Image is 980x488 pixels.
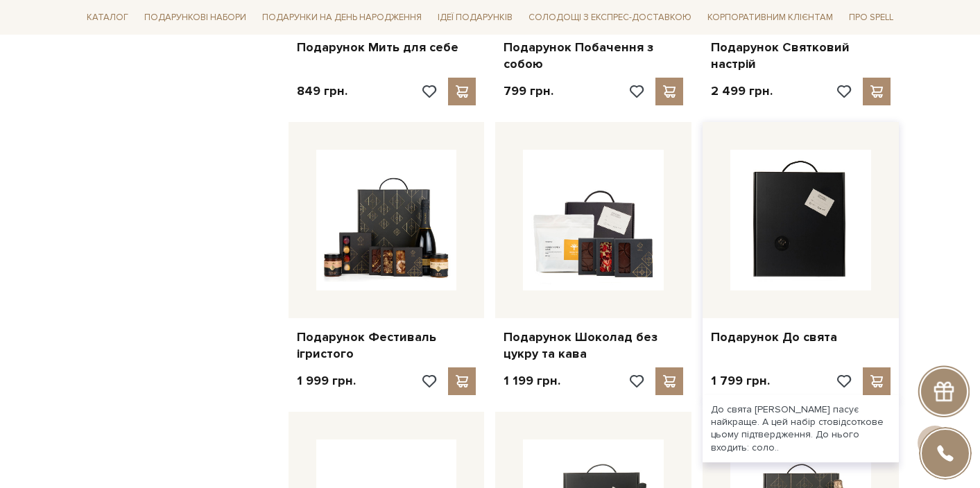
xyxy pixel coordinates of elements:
[703,395,899,462] div: До свята [PERSON_NAME] пасує найкраще. А цей набір стовідсоткове цьому підтвердження. До нього вх...
[702,6,839,29] a: Корпоративним клієнтам
[81,7,134,28] span: Каталог
[504,373,560,389] p: 1 199 грн.
[843,7,899,28] span: Про Spell
[523,6,697,29] a: Солодощі з експрес-доставкою
[504,40,683,72] a: Подарунок Побачення з собою
[297,329,476,362] a: Подарунок Фестиваль ігристого
[730,150,871,290] img: Подарунок До свята
[297,83,347,99] p: 849 грн.
[432,7,518,28] span: Ідеї подарунків
[297,373,356,389] p: 1 999 грн.
[504,83,553,99] p: 799 грн.
[711,40,891,72] a: Подарунок Святковий настрій
[711,373,770,389] p: 1 799 грн.
[297,40,476,55] a: Подарунок Мить для себе
[139,7,252,28] span: Подарункові набори
[257,7,427,28] span: Подарунки на День народження
[711,83,773,99] p: 2 499 грн.
[504,329,683,362] a: Подарунок Шоколад без цукру та кава
[711,329,891,345] a: Подарунок До свята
